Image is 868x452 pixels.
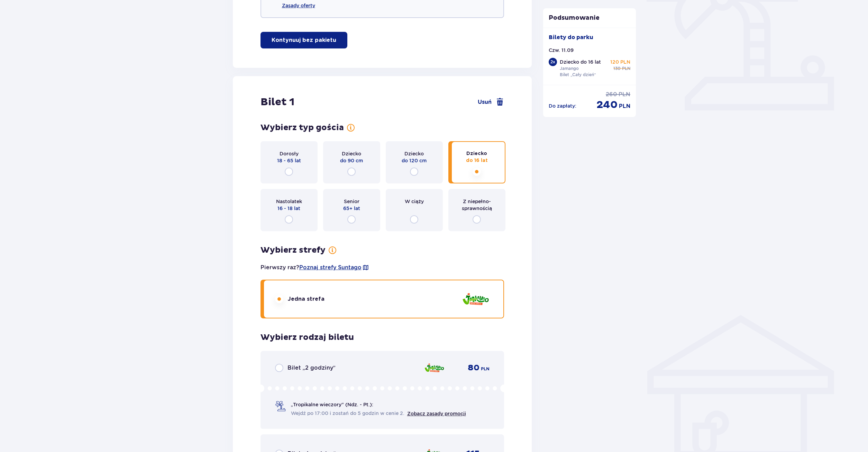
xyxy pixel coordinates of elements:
[619,91,630,98] p: PLN
[261,123,344,133] p: Wybierz typ gościa
[549,102,576,109] p: Do zapłaty :
[291,410,404,417] span: Wejdź po 17:00 i zostań do 5 godzin w cenie 2.
[261,264,369,271] p: Pierwszy raz?
[261,332,354,343] p: Wybierz rodzaj biletu
[424,361,445,375] img: zone logo
[276,198,302,205] p: Nastolatek
[277,205,300,212] p: 16 - 18 lat
[549,58,557,66] div: 2 x
[277,157,301,164] p: 18 - 65 lat
[622,65,630,72] p: PLN
[282,2,315,9] a: Zasady oferty
[613,65,621,72] p: 130
[280,150,299,157] p: Dorosły
[560,58,601,65] p: Dziecko do 16 lat
[261,96,294,109] p: Bilet 1
[261,32,347,48] button: Kontynuuj bez pakietu
[402,157,427,164] p: do 120 cm
[455,198,499,212] p: Z niepełno­sprawnością
[291,401,373,408] p: „Tropikalne wieczory" (Ndz. - Pt.):
[606,91,617,98] p: 260
[560,72,596,78] p: Bilet „Cały dzień”
[610,58,630,65] p: 120 PLN
[407,411,466,416] a: Zobacz zasady promocji
[287,364,336,372] p: Bilet „2 godziny”
[405,198,424,205] p: W ciąży
[404,150,424,157] p: Dziecko
[344,198,359,205] p: Senior
[340,157,363,164] p: do 90 cm
[272,36,336,44] p: Kontynuuj bez pakietu
[560,65,579,72] p: Jamango
[478,98,504,106] a: Usuń
[261,245,326,255] p: Wybierz strefy
[466,150,487,157] p: Dziecko
[478,98,492,106] span: Usuń
[462,289,490,309] img: zone logo
[619,102,630,110] p: PLN
[342,150,361,157] p: Dziecko
[549,47,574,54] p: Czw. 11.09
[466,157,488,164] p: do 16 lat
[596,98,618,111] p: 240
[287,295,325,303] p: Jedna strefa
[343,205,360,212] p: 65+ lat
[481,366,490,372] p: PLN
[543,14,636,22] p: Podsumowanie
[468,363,479,373] p: 80
[299,264,362,271] a: Poznaj strefy Suntago
[549,34,593,41] p: Bilety do parku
